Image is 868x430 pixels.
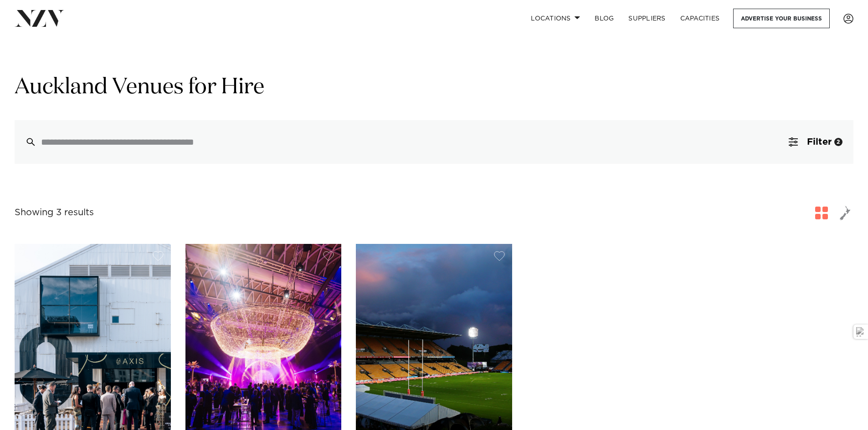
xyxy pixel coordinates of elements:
img: nzv-logo.png [15,10,64,26]
div: Showing 3 results [15,206,94,220]
h1: Auckland Venues for Hire [15,73,853,102]
a: Locations [524,9,587,28]
a: SUPPLIERS [621,9,673,28]
a: Capacities [673,9,727,28]
div: 2 [834,138,842,146]
a: BLOG [587,9,621,28]
a: Advertise your business [733,9,830,28]
button: Filter2 [778,120,853,164]
span: Filter [807,137,832,147]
